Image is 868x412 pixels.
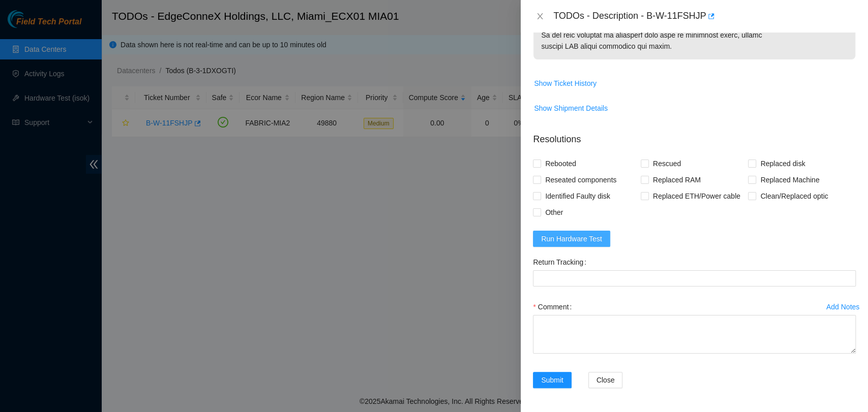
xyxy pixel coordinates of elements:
[756,188,832,204] span: Clean/Replaced optic
[588,372,623,388] button: Close
[541,233,602,244] span: Run Hardware Test
[533,75,597,91] button: Show Ticket History
[533,124,856,146] p: Resolutions
[826,299,860,315] button: Add Notes
[533,12,547,21] button: Close
[553,8,856,24] div: TODOs - Description - B-W-11FSHJP
[756,155,809,172] span: Replaced disk
[534,78,596,89] span: Show Ticket History
[649,188,744,204] span: Replaced ETH/Power cable
[536,12,544,20] span: close
[533,270,856,287] input: Return Tracking
[541,188,614,204] span: Identified Faulty disk
[541,172,620,188] span: Reseated components
[533,100,608,116] button: Show Shipment Details
[596,374,615,386] span: Close
[541,204,567,220] span: Other
[534,103,608,114] span: Show Shipment Details
[533,372,572,388] button: Submit
[533,315,856,354] textarea: Comment
[649,155,685,172] span: Rescued
[756,172,823,188] span: Replaced Machine
[533,299,576,315] label: Comment
[533,254,590,270] label: Return Tracking
[541,374,563,386] span: Submit
[533,231,610,247] button: Run Hardware Test
[649,172,705,188] span: Replaced RAM
[826,303,859,310] div: Add Notes
[541,155,580,172] span: Rebooted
